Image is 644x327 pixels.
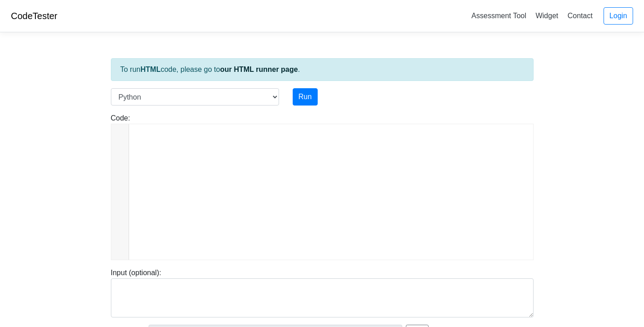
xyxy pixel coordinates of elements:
a: Contact [564,8,596,23]
div: To run code, please go to . [111,58,534,81]
a: CodeTester [11,11,57,21]
a: Assessment Tool [468,8,530,23]
a: Widget [532,8,562,23]
div: Input (optional): [104,267,540,317]
a: our HTML runner page [220,65,298,73]
strong: HTML [140,65,160,73]
button: Run [293,88,318,106]
a: Login [604,7,633,25]
div: Code: [104,113,540,260]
